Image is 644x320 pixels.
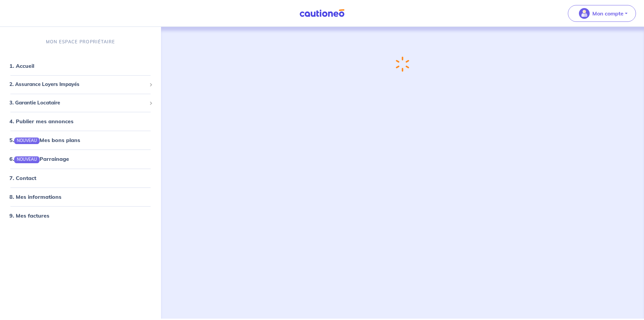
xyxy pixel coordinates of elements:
button: illu_account_valid_menu.svgMon compte [568,5,636,22]
div: 3. Garantie Locataire [3,96,158,109]
a: 8. Mes informations [9,193,61,200]
a: 1. Accueil [9,63,34,70]
a: 9. Mes factures [9,212,49,219]
div: 6.NOUVEAUParrainage [3,152,158,166]
span: 2. Assurance Loyers Impayés [9,81,147,89]
span: 3. Garantie Locataire [9,99,147,107]
a: 4. Publier mes annonces [9,118,73,125]
div: 2. Assurance Loyers Impayés [3,78,158,91]
img: Cautioneo [297,9,347,17]
img: illu_account_valid_menu.svg [579,8,590,19]
div: 1. Accueil [3,59,158,73]
p: MON ESPACE PROPRIÉTAIRE [46,39,115,45]
div: 8. Mes informations [3,190,158,203]
div: 4. Publier mes annonces [3,115,158,128]
p: Mon compte [592,9,624,17]
a: 6.NOUVEAUParrainage [9,156,69,163]
div: 7. Contact [3,171,158,185]
img: loading-spinner [396,56,409,72]
div: 9. Mes factures [3,209,158,222]
a: 7. Contact [9,175,36,181]
a: 5.NOUVEAUMes bons plans [9,137,80,144]
div: 5.NOUVEAUMes bons plans [3,134,158,147]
